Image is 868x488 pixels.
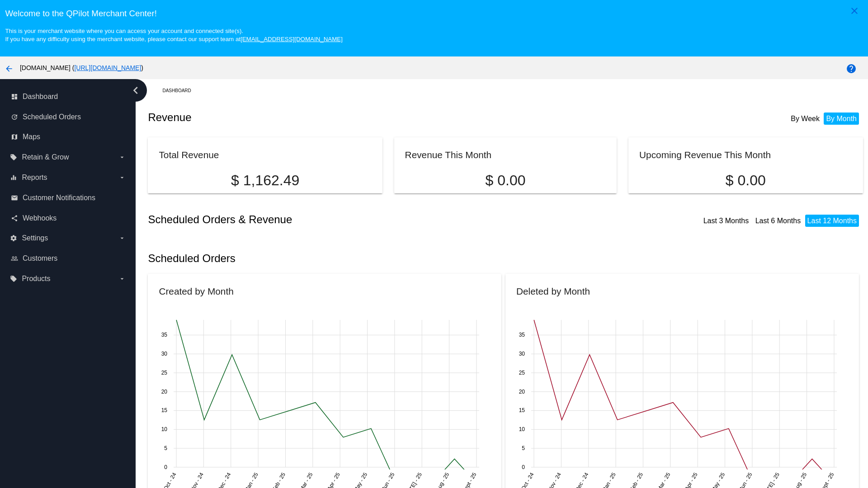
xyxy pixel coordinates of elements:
text: 5 [522,445,525,451]
span: Scheduled Orders [23,113,81,121]
i: arrow_drop_down [118,174,126,181]
text: 15 [519,407,525,413]
h3: Welcome to the QPilot Merchant Center! [5,9,863,19]
a: map Maps [11,130,126,144]
h2: Deleted by Month [516,286,590,296]
span: Retain & Grow [22,153,69,161]
text: 30 [161,351,168,357]
span: Settings [22,234,48,242]
text: 5 [165,445,168,451]
a: people_outline Customers [11,251,126,266]
text: 10 [161,426,168,432]
text: 20 [519,389,525,395]
span: [DOMAIN_NAME] ( ) [20,64,143,71]
span: Dashboard [23,93,58,101]
span: Reports [22,174,47,182]
a: dashboard Dashboard [11,89,126,104]
text: 20 [161,389,168,395]
i: equalizer [10,174,17,181]
i: settings [10,235,17,242]
h2: Revenue [148,111,505,124]
text: 30 [519,351,525,357]
span: Maps [23,133,40,141]
a: share Webhooks [11,211,126,225]
h2: Scheduled Orders & Revenue [148,213,505,226]
mat-icon: close [849,5,860,16]
span: Customers [23,254,57,263]
h2: Upcoming Revenue This Month [639,150,771,160]
i: map [11,133,18,141]
i: dashboard [11,93,18,100]
a: Last 6 Months [755,217,801,225]
i: local_offer [10,275,17,282]
span: Customer Notifications [23,194,95,202]
h2: Revenue This Month [405,150,492,160]
small: This is your merchant website where you can access your account and connected site(s). If you hav... [5,28,342,42]
text: 35 [519,332,525,338]
i: chevron_left [128,83,143,98]
span: Products [22,275,50,283]
h2: Created by Month [159,286,233,296]
text: 25 [161,370,168,376]
i: arrow_drop_down [118,275,126,282]
i: update [11,113,18,121]
h2: Scheduled Orders [148,252,505,265]
a: [URL][DOMAIN_NAME] [74,64,141,71]
text: 25 [519,370,525,376]
a: [EMAIL_ADDRESS][DOMAIN_NAME] [241,36,343,42]
text: 0 [522,464,525,470]
span: Webhooks [23,214,57,222]
p: $ 0.00 [405,172,606,189]
i: arrow_drop_down [118,235,126,242]
text: 15 [161,407,168,413]
a: email Customer Notifications [11,191,126,205]
i: local_offer [10,154,17,161]
a: update Scheduled Orders [11,110,126,124]
i: arrow_drop_down [118,154,126,161]
mat-icon: help [846,63,857,74]
a: Last 3 Months [703,217,749,225]
h2: Total Revenue [159,150,219,160]
mat-icon: arrow_back [4,63,14,74]
i: email [11,194,18,202]
text: 0 [165,464,168,470]
li: By Month [824,113,859,125]
a: Last 12 Months [807,217,857,225]
p: $ 0.00 [639,172,852,189]
a: Dashboard [162,84,199,98]
li: By Week [788,113,822,125]
text: 10 [519,426,525,432]
i: people_outline [11,255,18,262]
i: share [11,215,18,222]
text: 35 [161,332,168,338]
p: $ 1,162.49 [159,172,371,189]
